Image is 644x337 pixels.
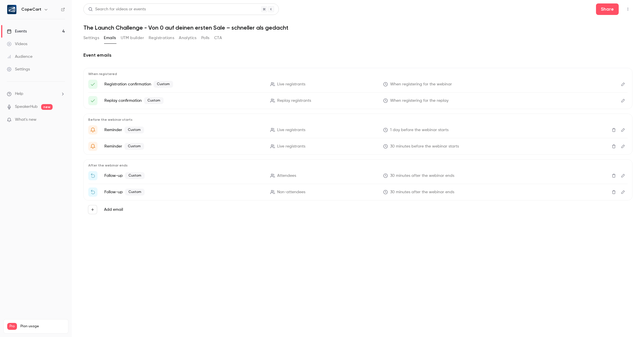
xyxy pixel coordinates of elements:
button: Edit [618,142,628,151]
span: What's new [15,117,37,123]
img: CopeCart [7,5,16,14]
div: Audience [7,54,32,60]
span: When registering for the webinar [390,81,452,87]
label: Add email [104,207,123,212]
span: Live registrants [277,81,305,87]
li: 🔥&nbsp;Du warst dabei – so geht’s nach der Launch Challenge weiter [88,171,628,180]
div: Events [7,28,27,34]
span: 1 day before the webinar starts [390,127,448,133]
button: Edit [618,80,628,89]
button: Settings [83,33,99,43]
div: Videos [7,41,27,47]
span: 30 minutes after the webinar ends [390,189,454,195]
button: Emails [104,33,116,43]
button: Edit [618,187,628,197]
p: Reminder [104,127,263,133]
li: 🎟️ Du bist drin: The Launch Challenge wartet auf dich [88,80,628,89]
button: CTA [214,33,222,43]
span: 30 minutes before the webinar starts [390,143,459,150]
button: Polls [201,33,210,43]
button: Delete [609,125,618,135]
button: Delete [609,171,618,180]
p: Follow-up [104,172,263,179]
span: When registering for the replay [390,98,448,104]
span: Plan usage [20,324,65,329]
span: Help [15,91,23,97]
button: Share [596,3,619,15]
span: new [41,104,53,110]
h6: CopeCart [21,7,41,12]
p: Follow-up [104,189,263,196]
li: Du hast die Launch Challenge verpasst – hier ist deine zweite Chance [88,187,628,197]
a: SpeakerHub [15,104,38,110]
li: Dein Replay-Link zur Launch Challenge [88,96,628,105]
p: Registration confirmation [104,81,263,88]
h2: Event emails [83,52,632,59]
span: Pro [7,323,17,330]
li: 🚀&nbsp;Es geht los: The Launch Challenge startet gleich! [88,142,628,151]
p: Replay confirmation [104,97,263,104]
button: Delete [609,187,618,197]
p: Before the webinar starts [88,117,628,122]
span: Custom [125,172,145,179]
span: Custom [124,127,144,133]
button: Analytics [179,33,197,43]
span: Non-attendees [277,189,305,195]
div: Search for videos or events [88,6,146,12]
p: After the webinar ends [88,163,628,168]
div: Settings [7,66,30,72]
span: Live registrants [277,127,305,133]
span: Custom [125,189,145,196]
button: Registrations [149,33,174,43]
button: Edit [618,171,628,180]
span: Attendees [277,173,296,179]
button: Edit [618,125,628,135]
span: Custom [124,143,144,150]
span: Replay registrants [277,98,311,104]
span: Custom [154,81,173,88]
span: Live registrants [277,143,305,150]
h1: The Launch Challenge - Von 0 auf deinen ersten Sale – schneller als gedacht [83,24,632,31]
p: Reminder [104,143,263,150]
span: Custom [144,97,164,104]
button: Delete [609,142,618,151]
button: Edit [618,96,628,105]
li: help-dropdown-opener [7,91,65,97]
li: ⏰&nbsp;Morgen ist es soweit: The Launch Challenge startet [88,125,628,135]
p: When registered [88,72,628,76]
span: 30 minutes after the webinar ends [390,173,454,179]
button: UTM builder [121,33,144,43]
